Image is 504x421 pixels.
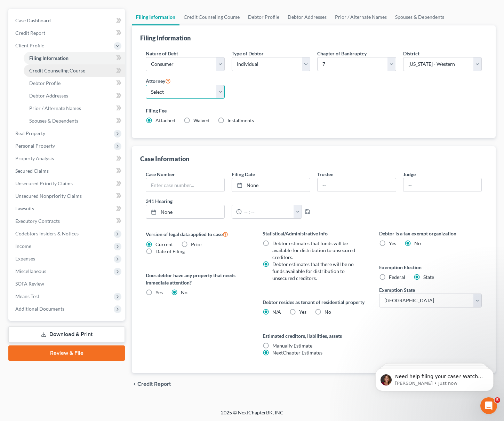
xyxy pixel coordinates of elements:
span: Debtor Profile [29,80,61,86]
span: Income [15,243,31,249]
a: Debtor Addresses [24,89,125,102]
div: Case Information [140,155,189,163]
label: Does debtor have any property that needs immediate attention? [146,272,248,286]
a: Credit Report [10,27,125,39]
span: No [181,289,187,295]
span: Debtor estimates that funds will be available for distribution to unsecured creditors. [272,240,355,260]
label: Exemption Election [379,264,482,271]
a: Credit Counseling Course [179,9,244,25]
span: Additional Documents [15,306,64,312]
span: 5 [495,397,500,403]
span: Prior [191,241,202,247]
span: Debtor estimates that there will be no funds available for distribution to unsecured creditors. [272,261,354,281]
span: Yes [155,289,163,295]
label: Type of Debtor [232,50,264,57]
span: Executory Contracts [15,218,60,224]
label: District [403,50,419,57]
label: 341 Hearing [142,197,314,205]
span: Lawsuits [15,205,34,211]
label: Estimated creditors, liabilities, assets [263,332,365,340]
span: Attached [155,117,175,123]
label: Filing Date [232,171,255,178]
a: Debtor Profile [24,77,125,89]
input: -- : -- [242,205,294,218]
span: Credit Report [137,381,171,387]
a: Executory Contracts [10,215,125,227]
span: Installments [227,117,254,123]
a: Property Analysis [10,152,125,165]
a: Review & File [8,345,125,361]
span: Current [155,241,173,247]
span: NextChapter Estimates [272,350,322,356]
span: Manually Estimate [272,343,312,349]
a: Download & Print [8,326,125,343]
span: Unsecured Priority Claims [15,180,73,186]
label: Trustee [317,171,333,178]
a: Filing Information [132,9,179,25]
span: Debtor Addresses [29,93,68,99]
label: Version of legal data applied to case [146,230,248,238]
a: Filing Information [24,52,125,64]
span: Federal [389,274,405,280]
span: Spouses & Dependents [29,118,78,124]
span: Client Profile [15,42,44,48]
span: SOFA Review [15,281,44,287]
input: -- [403,178,481,192]
div: Filing Information [140,34,191,42]
a: Unsecured Nonpriority Claims [10,190,125,202]
span: Waived [193,117,209,123]
span: No [414,240,421,246]
input: -- [318,178,395,192]
span: State [423,274,434,280]
span: No [325,309,331,315]
a: Case Dashboard [10,14,125,27]
iframe: Intercom live chat [480,397,497,414]
span: Real Property [15,130,45,136]
label: Statistical/Administrative Info [263,230,365,237]
span: Personal Property [15,143,55,149]
label: Debtor is a tax exempt organization [379,230,482,237]
label: Nature of Debt [146,50,178,57]
span: Secured Claims [15,168,49,174]
span: Filing Information [29,55,69,61]
label: Case Number [146,171,175,178]
span: Yes [299,309,306,315]
a: None [232,178,310,192]
label: Judge [403,171,416,178]
span: Codebtors Insiders & Notices [15,231,79,236]
input: Enter case number... [146,178,224,192]
button: chevron_left Credit Report [132,381,171,387]
span: Property Analysis [15,155,54,161]
span: Credit Counseling Course [29,68,85,73]
span: Case Dashboard [15,17,51,23]
a: None [146,205,224,218]
a: Prior / Alternate Names [24,102,125,115]
a: Spouses & Dependents [391,9,448,25]
a: Credit Counseling Course [24,64,125,77]
span: Date of Filing [155,248,185,254]
a: Unsecured Priority Claims [10,177,125,190]
a: Spouses & Dependents [24,115,125,127]
label: Attorney [146,77,171,85]
span: Miscellaneous [15,268,46,274]
i: chevron_left [132,381,137,387]
label: Debtor resides as tenant of residential property [263,298,365,306]
span: Unsecured Nonpriority Claims [15,193,82,199]
a: Secured Claims [10,165,125,177]
span: Yes [389,240,396,246]
a: Debtor Profile [244,9,283,25]
span: N/A [272,309,281,315]
span: Means Test [15,293,39,299]
iframe: Intercom notifications message [365,353,504,402]
label: Filing Fee [146,107,482,114]
span: Expenses [15,256,35,262]
a: SOFA Review [10,278,125,290]
a: Lawsuits [10,202,125,215]
span: Prior / Alternate Names [29,105,81,111]
label: Exemption State [379,286,415,294]
label: Chapter of Bankruptcy [317,50,367,57]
